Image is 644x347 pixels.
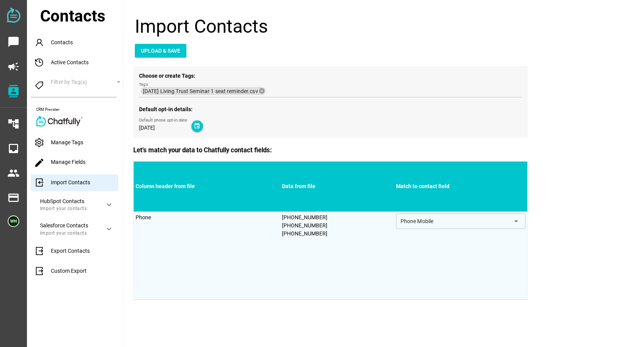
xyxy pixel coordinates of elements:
div: [DATE] [139,124,191,132]
i: people [7,167,20,179]
i: arrow_drop_down [512,217,521,226]
div: [PHONE_NUMBER] [282,214,392,222]
div: Import Contacts [31,174,118,191]
a: Manage Fields [34,159,86,165]
div: Active Contacts [31,54,123,71]
img: 5edff51079ed9903661a2266-30.png [8,215,19,227]
td: Phone [134,212,280,300]
strong: Choose or create Tags: [139,73,195,79]
div: [PHONE_NUMBER] [282,222,392,230]
i: edit [34,157,45,168]
div: Contacts [31,34,123,51]
th: Match to contact field [394,162,528,212]
i: cancel [259,88,266,95]
div: Import your contacts [40,206,98,211]
img: Chatfully [36,116,82,127]
i: account_tree [7,118,20,130]
span: [DATE] Living Trust Seminar 1 seat reminder.csv [143,88,258,95]
div: Salesforce Contacts [40,222,98,229]
i: payment [7,192,20,204]
button: Upload & Save [135,44,186,58]
i: event [194,123,200,129]
span: Phone Mobile [401,218,434,225]
i: chat_bubble [7,36,20,48]
div: Default phone opt-in date [139,117,191,124]
h3: Import Contacts [135,17,640,36]
i: contacts [7,85,20,97]
p: Let's match your data to Chatfully contact fields: [133,145,640,155]
th: Column header from file [134,162,280,212]
a: Custom Export [34,268,87,274]
div: Contacts [40,4,123,28]
i: campaign [7,60,20,73]
span: Upload & Save [141,46,180,55]
i: keyboard_arrow_down [104,200,114,209]
div: CRM Provider: [36,107,123,113]
div: Export Contacts [31,243,123,260]
div: HubSpot Contacts [40,198,98,205]
strong: Default opt-in details: [139,106,193,112]
input: [DATE] Living Trust Seminar 1 seat reminder.csvTags [267,87,522,96]
img: svg+xml;base64,PD94bWwgdmVyc2lvbj0iMS4wIiBlbmNvZGluZz0iVVRGLTgiPz4KPHN2ZyB2ZXJzaW9uPSIxLjEiIHZpZX... [7,8,20,23]
i: inbox [7,142,20,155]
th: Data from file [280,162,394,212]
div: Manage Tags [31,134,123,151]
div: [PHONE_NUMBER] [282,230,392,238]
div: Import your contacts [40,230,98,236]
i: keyboard_arrow_down [104,224,114,234]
